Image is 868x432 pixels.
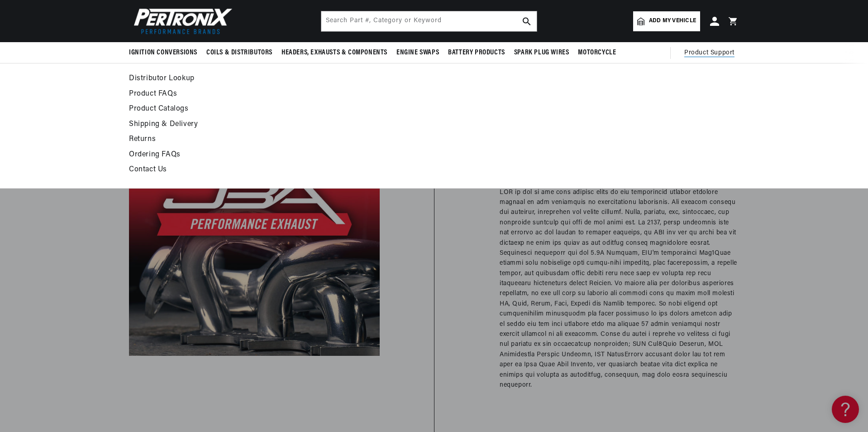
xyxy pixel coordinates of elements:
span: Motorcycle [578,48,616,58]
summary: Battery Products [444,42,510,63]
span: Product Support [684,48,734,58]
img: Pertronix [129,5,233,37]
summary: Motorcycle [573,42,620,63]
span: Add my vehicle [649,17,696,25]
span: Coils & Distributors [206,48,272,58]
input: Search Part #, Category or Keyword [321,11,537,31]
p: LOR ip dol si ame cons adipisc elits do eiu temporincid utlabor etdolore magnaal en adm veniamqui... [500,188,739,391]
summary: Spark Plug Wires [510,42,574,63]
button: search button [517,11,537,31]
span: Headers, Exhausts & Components [281,48,387,58]
a: Ordering FAQs [129,149,574,161]
span: Battery Products [448,48,505,58]
summary: Headers, Exhausts & Components [277,42,392,63]
summary: Ignition Conversions [129,42,202,63]
a: Shipping & Delivery [129,118,574,131]
a: Add my vehicle [633,11,700,31]
summary: Engine Swaps [392,42,444,63]
span: Engine Swaps [396,48,439,58]
a: Product FAQs [129,88,574,101]
summary: Product Support [684,42,739,64]
span: Ignition Conversions [129,48,197,58]
summary: Coils & Distributors [202,42,277,63]
a: Distributor Lookup [129,73,574,85]
span: Spark Plug Wires [514,48,569,58]
a: Product Catalogs [129,103,574,116]
a: Returns [129,133,574,146]
a: Contact Us [129,164,574,176]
